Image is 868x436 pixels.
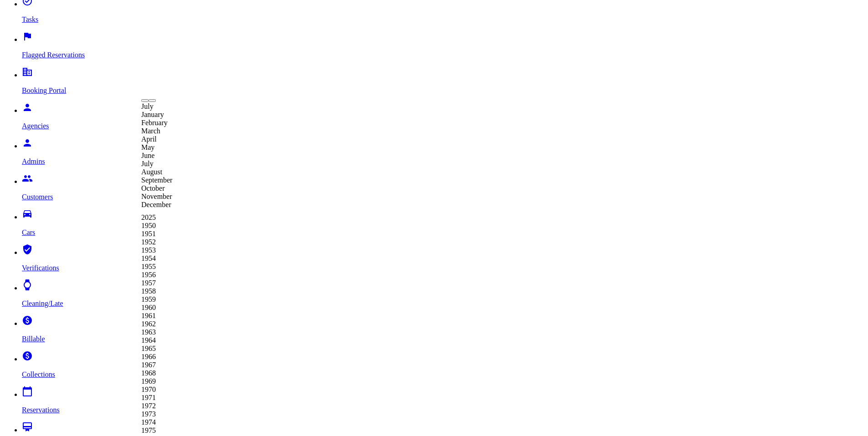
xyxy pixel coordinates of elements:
div: May [141,143,236,152]
div: December [141,201,236,209]
p: Cars [22,228,864,237]
div: 1960 [141,304,236,312]
div: 1953 [141,246,236,254]
i: verified_user [22,244,33,255]
i: card_membership [22,421,33,432]
i: flag [22,31,33,42]
div: 1958 [141,287,236,295]
div: 1964 [141,336,236,345]
p: Tasks [22,15,864,24]
p: Booking Portal [22,86,864,95]
div: June [141,152,236,160]
i: paid [22,350,33,361]
div: 1974 [141,418,236,426]
p: Billable [22,335,864,343]
i: person [22,102,33,113]
div: March [141,127,236,135]
div: 1961 [141,312,236,320]
div: 1950 [141,222,236,230]
a: paid Collections [22,355,864,379]
div: 1973 [141,410,236,418]
div: 1952 [141,238,236,246]
div: April [141,135,236,143]
div: 1962 [141,320,236,328]
div: 1965 [141,345,236,353]
a: person Agencies [22,106,864,130]
div: October [141,184,236,193]
div: August [141,168,236,176]
div: 1957 [141,279,236,287]
i: calendar_today [22,386,33,397]
i: watch [22,279,33,290]
div: September [141,176,236,184]
a: people Customers [22,177,864,201]
p: Agencies [22,122,864,130]
span: 2025 [141,213,156,221]
a: flag Flagged Reservations [22,35,864,59]
div: 1966 [141,353,236,361]
i: drive_eta [22,208,33,219]
div: 1972 [141,402,236,410]
i: person [22,137,33,148]
span: July [141,102,154,110]
a: corporate_fare Booking Portal [22,71,864,95]
a: paid Billable [22,319,864,343]
p: Flagged Reservations [22,51,864,59]
a: person Admins [22,142,864,166]
a: watch Cleaning/Late [22,284,864,308]
div: January [141,111,236,119]
div: 1971 [141,394,236,402]
div: 1955 [141,263,236,271]
i: corporate_fare [22,66,33,77]
a: drive_eta Cars [22,213,864,237]
a: verified_user Verifications [22,248,864,272]
div: 1970 [141,385,236,394]
div: 1975 [141,426,236,435]
p: Admins [22,157,864,166]
p: Cleaning/Late [22,299,864,308]
i: people [22,173,33,184]
i: paid [22,315,33,326]
div: 1969 [141,377,236,385]
div: 1967 [141,361,236,369]
div: 1951 [141,230,236,238]
div: 1963 [141,328,236,336]
a: calendar_today Reservations [22,390,864,414]
div: 1959 [141,295,236,304]
p: Reservations [22,406,864,414]
div: February [141,119,236,127]
p: Collections [22,370,864,379]
div: 1968 [141,369,236,377]
div: July [141,160,236,168]
p: Customers [22,193,864,201]
div: November [141,193,236,201]
div: 1954 [141,254,236,263]
div: 1956 [141,271,236,279]
p: Verifications [22,264,864,272]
